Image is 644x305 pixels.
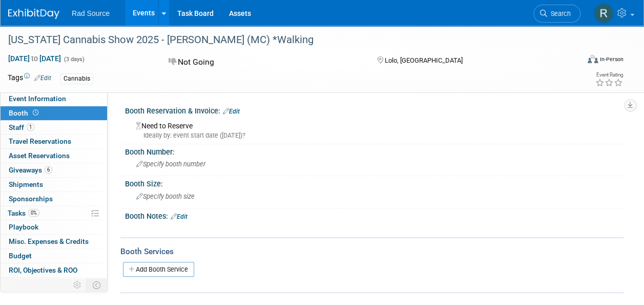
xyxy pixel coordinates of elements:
a: Playbook [1,220,107,234]
div: Not Going [165,53,361,71]
div: Cannabis [60,73,93,84]
span: Playbook [9,223,38,231]
div: Ideally by: event start date ([DATE])? [136,131,616,140]
a: Event Information [1,92,107,106]
div: Need to Reserve [133,118,616,140]
span: Misc. Expenses & Credits [9,237,89,245]
a: Misc. Expenses & Credits [1,235,107,249]
td: Personalize Event Tab Strip [69,278,87,292]
span: Booth [9,109,40,117]
span: (3 days) [63,56,85,63]
div: Event Format [534,53,624,69]
a: Travel Reservations [1,135,107,148]
span: [DATE] [DATE] [8,54,61,63]
div: In-Person [599,55,624,63]
span: 6 [45,166,52,174]
div: Booth Notes: [125,208,624,222]
span: Asset Reservations [9,151,70,160]
img: Format-Inperson.png [588,55,598,63]
a: Staff1 [1,121,107,135]
span: to [30,54,39,63]
span: ROI, Objectives & ROO [9,266,77,274]
a: Search [533,5,580,23]
span: Booth not reserved yet [31,109,40,117]
span: Search [547,10,571,17]
span: Lolo, [GEOGRAPHIC_DATA] [385,56,463,64]
span: Tasks [8,209,39,217]
span: 0% [28,209,39,217]
a: Shipments [1,178,107,192]
a: Edit [223,108,240,115]
td: Toggle Event Tabs [87,278,108,292]
a: Asset Reservations [1,149,107,163]
div: Booth Size: [125,176,624,189]
div: Booth Reservation & Invoice: [125,103,624,117]
a: ROI, Objectives & ROO [1,263,107,277]
span: Specify booth number [136,160,205,168]
a: Booth [1,106,107,120]
div: Booth Number: [125,144,624,157]
span: Event Information [9,94,66,103]
span: Shipments [9,180,43,188]
span: Rad Source [72,9,110,17]
img: Ruth Petitt [594,4,613,23]
span: Travel Reservations [9,137,71,145]
a: Budget [1,249,107,263]
span: Budget [9,252,32,260]
img: ExhibitDay [8,9,59,19]
a: Sponsorships [1,192,107,206]
div: Booth Services [120,246,624,257]
span: Giveaways [9,166,52,174]
span: Specify booth size [136,193,195,200]
a: Add Booth Service [123,262,194,277]
div: [US_STATE] Cannabis Show 2025 - [PERSON_NAME] (MC) *Walking [5,31,571,49]
a: Edit [171,213,188,220]
a: Edit [34,74,51,82]
a: Tasks0% [1,206,107,220]
span: Sponsorships [9,195,53,203]
td: Tags [8,72,51,84]
span: Staff [9,123,34,131]
span: 1 [27,123,34,131]
a: Giveaways6 [1,163,107,177]
div: Event Rating [595,72,623,78]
